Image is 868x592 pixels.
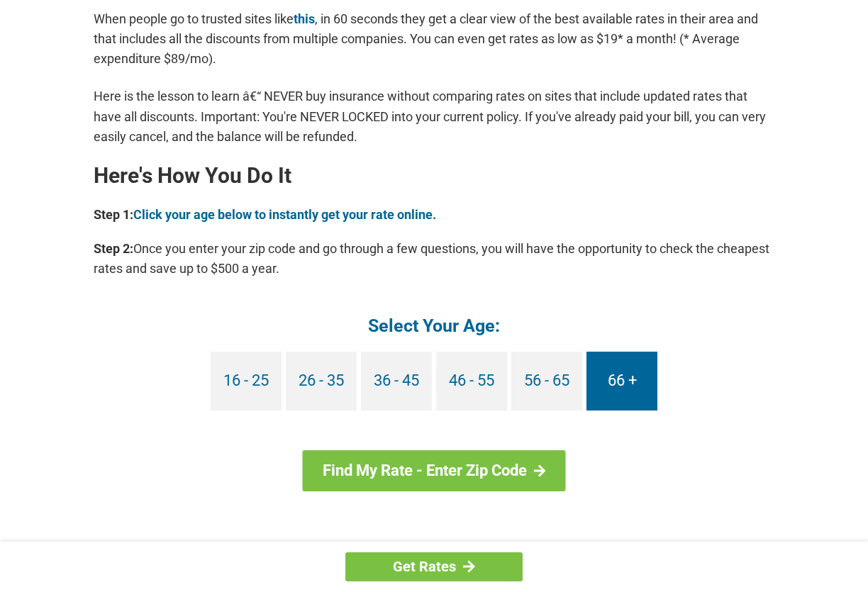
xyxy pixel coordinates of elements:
[511,352,582,411] a: 56 - 65
[286,352,357,411] a: 26 - 35
[436,352,507,411] a: 46 - 55
[94,239,774,279] p: Once you enter your zip code and go through a few questions, you will have the opportunity to che...
[94,9,774,69] p: When people go to trusted sites like , in 60 seconds they get a clear view of the best available ...
[133,207,436,222] a: Click your age below to instantly get your rate online.
[94,314,774,337] h4: Select Your Age:
[94,207,133,222] b: Step 1:
[94,164,774,187] h2: Here's How You Do It
[94,86,774,146] p: Here is the lesson to learn â€“ NEVER buy insurance without comparing rates on sites that include...
[303,450,566,491] a: Find My Rate - Enter Zip Code
[94,241,133,256] b: Step 2:
[294,11,315,26] a: this
[586,352,657,411] a: 66 +
[345,552,523,581] a: Get Rates
[361,352,432,411] a: 36 - 45
[211,352,282,411] a: 16 - 25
